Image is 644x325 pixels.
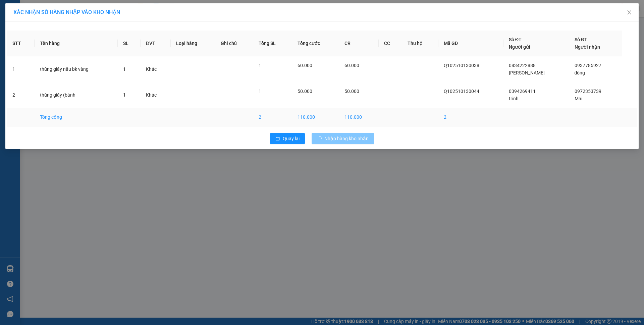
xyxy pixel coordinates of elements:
[317,136,324,141] span: loading
[7,56,35,82] td: 1
[215,31,253,56] th: Ghi chú
[509,44,530,50] span: Người gửi
[253,108,292,126] td: 2
[509,63,536,68] span: 0834222888
[575,44,600,50] span: Người nhận
[35,108,118,126] td: Tổng cộng
[35,82,118,108] td: thùng giấy (bánh
[438,31,503,56] th: Mã GD
[123,92,126,98] span: 1
[379,31,402,56] th: CC
[324,135,369,142] span: Nhập hàng kho nhận
[312,133,374,144] button: Nhập hàng kho nhận
[438,108,503,126] td: 2
[575,37,587,42] span: Số ĐT
[35,56,118,82] td: thùng giấy nâu bk vàng
[575,96,582,101] span: Mai
[509,89,536,94] span: 0394269411
[339,108,379,126] td: 110.000
[292,108,339,126] td: 110.000
[123,66,126,72] span: 1
[575,70,585,75] span: đông
[620,3,639,22] button: Close
[141,82,171,108] td: Khác
[627,10,632,15] span: close
[141,56,171,82] td: Khác
[402,31,438,56] th: Thu hộ
[7,82,35,108] td: 2
[259,63,261,68] span: 1
[171,31,216,56] th: Loại hàng
[509,70,545,75] span: [PERSON_NAME]
[259,89,261,94] span: 1
[444,63,479,68] span: Q102510130038
[253,31,292,56] th: Tổng SL
[270,133,305,144] button: rollbackQuay lại
[13,9,120,15] span: XÁC NHẬN SỐ HÀNG NHẬP VÀO KHO NHẬN
[283,135,300,142] span: Quay lại
[298,63,312,68] span: 60.000
[118,31,140,56] th: SL
[292,31,339,56] th: Tổng cước
[275,136,280,142] span: rollback
[141,31,171,56] th: ĐVT
[444,89,479,94] span: Q102510130044
[509,37,522,42] span: Số ĐT
[344,63,359,68] span: 60.000
[339,31,379,56] th: CR
[35,31,118,56] th: Tên hàng
[344,89,359,94] span: 50.000
[575,63,601,68] span: 0937785927
[575,89,601,94] span: 0972353739
[509,96,519,101] span: trinh
[7,31,35,56] th: STT
[298,89,312,94] span: 50.000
